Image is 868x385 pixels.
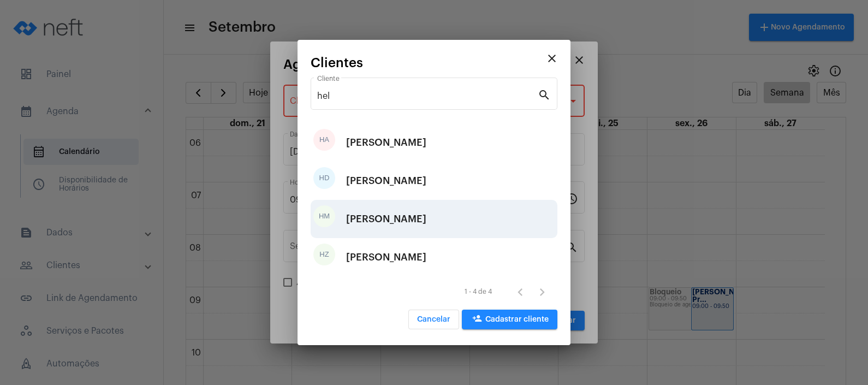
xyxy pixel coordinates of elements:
[311,56,363,70] span: Clientes
[465,288,492,295] div: 1 - 4 de 4
[346,241,426,274] div: [PERSON_NAME]
[531,281,553,303] button: Próxima página
[346,164,426,197] div: [PERSON_NAME]
[462,310,557,329] button: Cadastrar cliente
[317,91,538,101] input: Pesquisar cliente
[509,281,531,303] button: Página anterior
[313,244,335,265] div: HZ
[408,310,459,329] button: Cancelar
[346,126,426,159] div: [PERSON_NAME]
[538,88,551,101] mat-icon: search
[471,316,549,323] span: Cadastrar cliente
[346,203,426,235] div: [PERSON_NAME]
[545,52,558,65] mat-icon: close
[471,313,484,327] mat-icon: person_add
[313,129,335,151] div: HA
[313,205,335,227] div: HM
[417,316,450,323] span: Cancelar
[313,167,335,189] div: HD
